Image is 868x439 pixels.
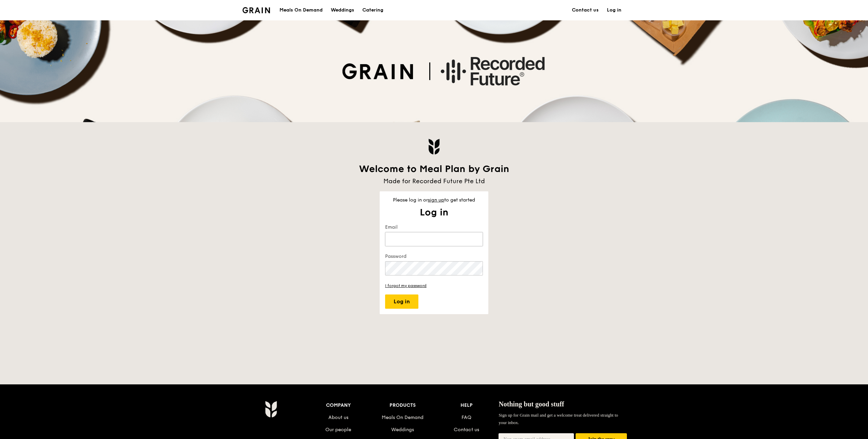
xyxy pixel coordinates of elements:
button: Log in [385,294,418,309]
div: Products [370,401,435,410]
div: Please log in or to get started [380,197,488,204]
a: Our people [325,427,351,433]
a: Meals On Demand [382,415,423,420]
div: Made for Recorded Future Pte Ltd [352,176,516,186]
span: Sign up for Grain mail and get a welcome treat delivered straight to your inbox. [499,413,618,425]
label: Password [385,253,483,260]
img: Grain [242,7,270,13]
div: Company [306,401,370,410]
a: sign up [428,197,444,203]
div: Welcome to Meal Plan by Grain [352,163,516,175]
span: Nothing but good stuff [499,400,564,408]
a: Contact us [454,427,479,433]
div: Log in [380,206,488,218]
a: About us [328,415,348,420]
img: Grain [265,401,277,418]
img: Grain logo [428,138,440,155]
a: I forgot my password [385,282,483,289]
a: FAQ [462,415,471,420]
a: Weddings [391,427,414,433]
label: Email [385,224,483,231]
div: Help [435,401,499,410]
